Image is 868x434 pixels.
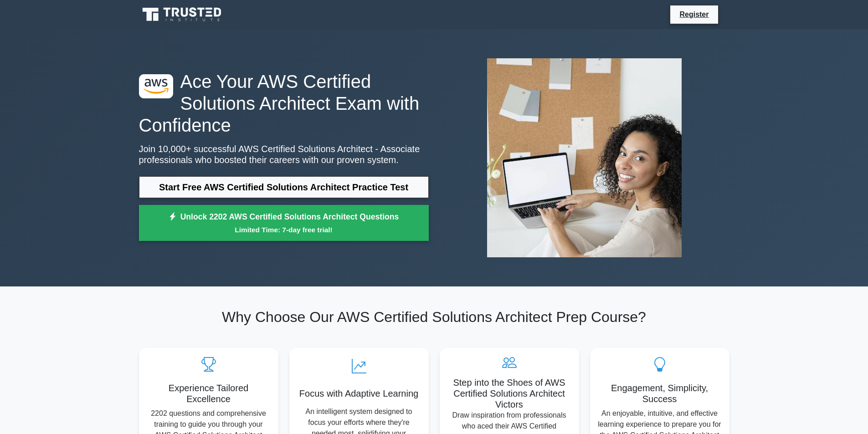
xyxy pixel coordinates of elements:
[146,383,271,404] h5: Experience Tailored Excellence
[139,176,429,198] a: Start Free AWS Certified Solutions Architect Practice Test
[139,143,429,165] p: Join 10,000+ successful AWS Certified Solutions Architect - Associate professionals who boosted t...
[139,308,729,326] h2: Why Choose Our AWS Certified Solutions Architect Prep Course?
[674,9,714,20] a: Register
[597,383,722,404] h5: Engagement, Simplicity, Success
[150,225,417,235] small: Limited Time: 7-day free trial!
[447,377,572,410] h5: Step into the Shoes of AWS Certified Solutions Architect Victors
[297,388,421,399] h5: Focus with Adaptive Learning
[139,71,429,136] h1: Ace Your AWS Certified Solutions Architect Exam with Confidence
[139,205,429,241] a: Unlock 2202 AWS Certified Solutions Architect QuestionsLimited Time: 7-day free trial!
